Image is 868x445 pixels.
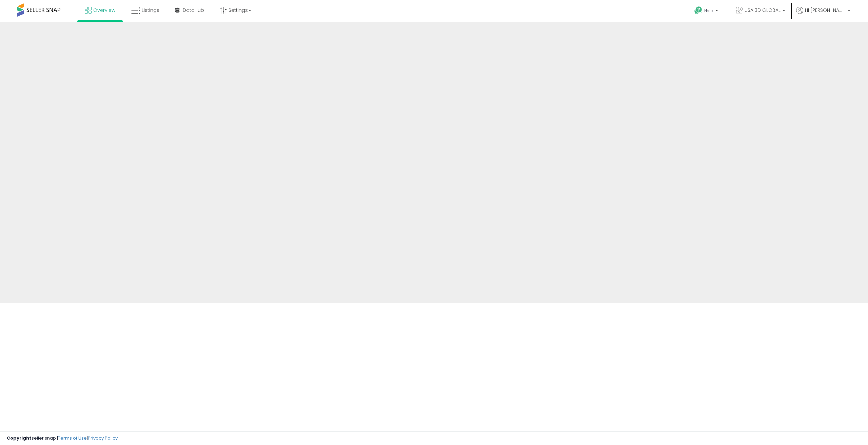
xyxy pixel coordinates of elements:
[183,7,204,14] span: DataHub
[805,7,846,14] span: Hi [PERSON_NAME]
[142,7,159,14] span: Listings
[745,7,781,14] span: USA 3D GLOBAL
[796,7,850,22] a: Hi [PERSON_NAME]
[694,6,703,15] i: Get Help
[689,1,725,22] a: Help
[93,7,115,14] span: Overview
[704,8,713,14] span: Help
